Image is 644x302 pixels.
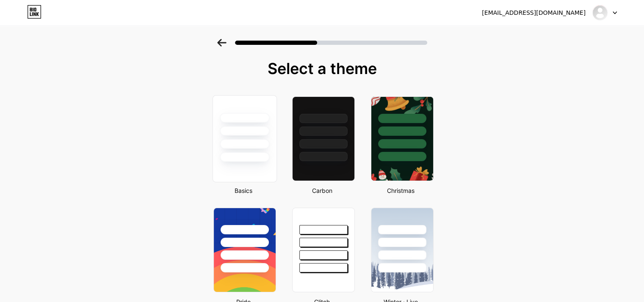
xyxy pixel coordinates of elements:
[368,186,434,195] div: Christmas
[482,8,586,17] div: [EMAIL_ADDRESS][DOMAIN_NAME]
[210,60,434,77] div: Select a theme
[592,5,608,21] img: Little Vee
[211,186,276,195] div: Basics
[290,186,355,195] div: Carbon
